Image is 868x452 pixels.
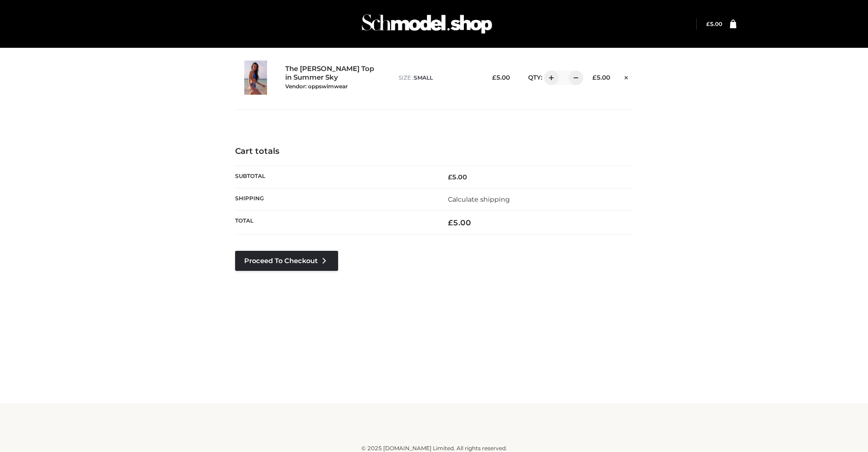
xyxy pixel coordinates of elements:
[592,74,610,81] bdi: 5.00
[235,211,434,235] th: Total
[448,195,510,203] a: Calculate shipping
[519,71,577,85] div: QTY:
[492,74,496,81] span: £
[285,65,379,90] a: The [PERSON_NAME] Top in Summer SkyVendor: oppswimwear
[448,218,471,227] bdi: 5.00
[706,20,722,27] a: £5.00
[235,147,633,157] h4: Cart totals
[492,74,510,81] bdi: 5.00
[285,83,348,90] small: Vendor: oppswimwear
[235,251,338,271] a: Proceed to Checkout
[448,173,452,181] span: £
[448,173,467,181] bdi: 5.00
[592,74,596,81] span: £
[448,218,453,227] span: £
[414,74,433,81] span: SMALL
[359,6,495,42] img: Schmodel Admin 964
[706,20,710,27] span: £
[399,74,477,82] p: size :
[235,166,434,188] th: Subtotal
[706,20,722,27] bdi: 5.00
[619,71,633,82] a: Remove this item
[235,188,434,210] th: Shipping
